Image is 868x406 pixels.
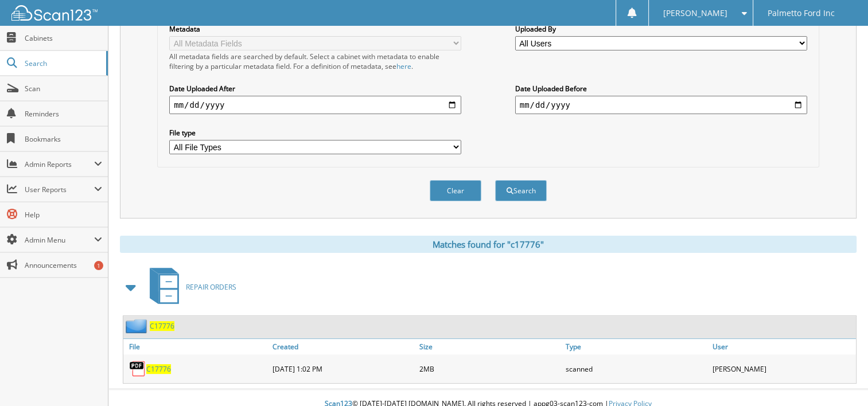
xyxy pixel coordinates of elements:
[25,109,102,119] span: Reminders
[120,236,857,253] div: Matches found for "c17776"
[143,264,236,310] a: REPAIR ORDERS
[563,357,709,380] div: scanned
[270,339,416,354] a: Created
[169,128,461,138] label: File type
[710,357,856,380] div: [PERSON_NAME]
[25,235,94,245] span: Admin Menu
[25,185,94,194] span: User Reports
[169,84,461,93] label: Date Uploaded After
[515,24,807,34] label: Uploaded By
[25,33,102,43] span: Cabinets
[768,10,835,17] span: Palmetto Ford Inc
[811,351,868,406] iframe: Chat Widget
[430,180,481,201] button: Clear
[126,319,150,333] img: folder2.png
[123,339,270,354] a: File
[169,52,461,71] div: All metadata fields are searched by default. Select a cabinet with metadata to enable filtering b...
[11,5,98,21] img: scan123-logo-white.svg
[94,261,103,270] div: 1
[169,96,461,114] input: start
[25,159,94,169] span: Admin Reports
[515,84,807,93] label: Date Uploaded Before
[495,180,547,201] button: Search
[150,321,174,331] a: C17776
[417,339,563,354] a: Size
[146,364,171,374] a: C17776
[710,339,856,354] a: User
[25,58,100,68] span: Search
[186,282,236,292] span: REPAIR ORDERS
[129,360,146,377] img: PDF.png
[25,134,102,144] span: Bookmarks
[663,10,727,17] span: [PERSON_NAME]
[169,24,461,34] label: Metadata
[563,339,709,354] a: Type
[25,260,102,270] span: Announcements
[417,357,563,380] div: 2MB
[25,84,102,93] span: Scan
[515,96,807,114] input: end
[25,210,102,220] span: Help
[396,61,411,71] a: here
[270,357,416,380] div: [DATE] 1:02 PM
